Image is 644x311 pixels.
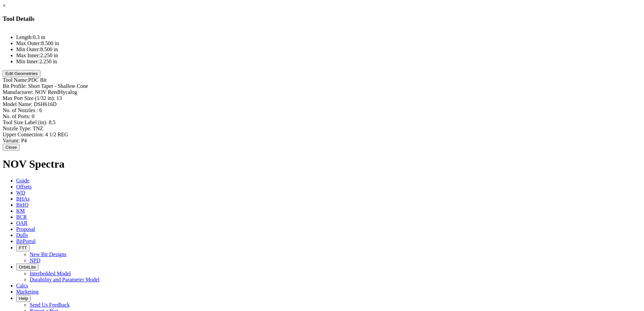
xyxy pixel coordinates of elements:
[3,95,55,101] label: Max Port Size (1/32 in):
[30,277,100,282] a: Durability and Parameter Model
[16,53,641,59] li: 2.250 in
[3,138,20,143] label: Variant:
[3,144,20,151] button: Close
[16,202,28,208] span: BitIQ
[16,208,25,214] span: KM
[21,138,27,143] span: P4
[16,289,39,295] span: Marketing
[3,126,31,131] label: Nozzle Type:
[19,265,36,270] span: OrbitLite
[16,238,36,244] span: BitPortal
[30,271,71,276] a: Interbedded Model
[39,107,42,113] span: 6
[16,34,33,40] label: Length:
[16,226,35,232] span: Proposal
[16,178,29,183] span: Guide
[16,53,40,58] label: Max Inner:
[16,59,39,64] label: Min Inner:
[3,3,6,8] a: ×
[3,101,32,107] label: Model Name:
[3,83,27,89] label: Bit Profile:
[16,40,41,46] label: Max Outer:
[3,77,28,83] label: Tool Name:
[32,113,34,119] span: 0
[16,196,30,202] span: BHAs
[30,302,70,308] a: Send Us Feedback
[35,89,77,95] span: NOV ReedHycalog
[33,126,43,131] span: TNZ
[19,245,27,250] span: FTT
[16,214,27,220] span: BCR
[3,107,38,113] label: No. of Nozzles :
[16,46,641,53] li: 8.500 in
[3,89,34,95] label: Manufacturer:
[30,251,66,257] a: New Bit Designs
[30,257,40,263] a: NPD
[3,15,641,23] h3: Tool Details
[16,46,40,52] label: Min Outer:
[57,95,62,101] span: 13
[16,220,28,226] span: OAR
[3,113,30,119] label: No. of Ports:
[16,283,28,288] span: Calcs
[3,119,47,125] label: Tool Size Label (in):
[28,83,88,89] span: Short Taper - Shallow Cone
[16,190,25,196] span: WD
[16,184,32,189] span: Offsets
[34,101,57,107] span: DSH616D
[16,59,641,65] li: 2.250 in
[3,70,40,77] button: Edit Geometries
[45,132,68,137] span: 4 1/2 REG
[16,34,641,40] li: 0.3 m
[49,119,56,125] span: 8.5
[19,296,28,301] span: Help
[3,77,641,83] div: PDC Bit
[16,232,28,238] span: Dulls
[16,40,641,46] li: 8.500 in
[3,158,641,170] h1: NOV Spectra
[3,132,44,137] label: Upper Connection:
